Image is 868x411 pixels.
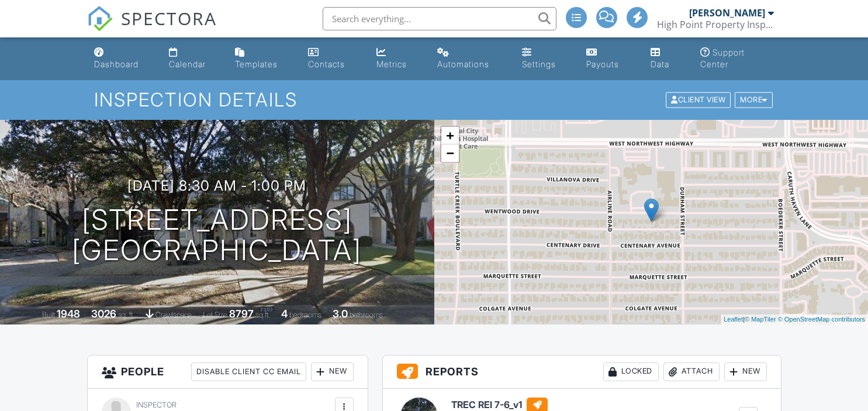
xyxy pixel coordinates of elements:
span: bathrooms [350,310,383,319]
a: Leaflet [724,316,743,323]
div: Settings [522,59,556,69]
h3: Reports [383,355,781,389]
h3: People [88,355,368,389]
a: Automations (Basic) [433,42,508,75]
a: Payouts [582,42,637,75]
div: More [735,92,773,108]
a: Support Center [696,42,779,75]
div: 1948 [57,308,80,320]
a: Client View [665,95,734,103]
div: Templates [235,59,278,69]
a: Metrics [372,42,423,75]
a: Data [646,42,686,75]
a: Calendar [164,42,221,75]
h1: [STREET_ADDRESS] [GEOGRAPHIC_DATA] [72,205,362,267]
div: Disable Client CC Email [191,362,306,381]
div: Contacts [308,59,345,69]
a: Contacts [303,42,362,75]
span: Lot Size [203,310,227,319]
a: Templates [230,42,294,75]
div: 8797 [229,308,254,320]
img: The Best Home Inspection Software - Spectora [87,6,113,32]
div: Dashboard [94,59,139,69]
div: New [311,362,354,381]
div: Metrics [376,59,407,69]
a: Dashboard [89,42,155,75]
div: Client View [666,92,731,108]
span: SPECTORA [121,6,217,30]
div: Calendar [169,59,206,69]
div: Attach [663,362,720,381]
span: Inspector [136,400,177,409]
span: sq. ft. [118,310,134,319]
span: crawlspace [155,310,192,319]
h3: [DATE] 8:30 am - 1:00 pm [127,178,306,194]
span: bedrooms [289,310,321,319]
div: | [721,315,868,324]
div: Automations [437,59,489,69]
a: © OpenStreetMap contributors [778,316,865,323]
div: Support Center [700,47,745,69]
div: 4 [281,308,288,320]
span: Built [42,310,55,319]
div: Locked [603,362,659,381]
div: 3.0 [333,308,348,320]
a: Zoom in [441,127,459,144]
a: © MapTiler [745,316,776,323]
div: Payouts [586,59,619,69]
span: sq.ft. [255,310,270,319]
div: 3026 [91,308,116,320]
h1: Inspection Details [94,89,773,110]
a: Zoom out [441,144,459,162]
div: New [724,362,767,381]
div: Data [651,59,669,69]
div: High Point Property Inspections [657,19,774,30]
a: Settings [517,42,572,75]
div: [PERSON_NAME] [689,7,765,19]
a: SPECTORA [87,16,217,40]
input: Search everything... [323,7,556,30]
